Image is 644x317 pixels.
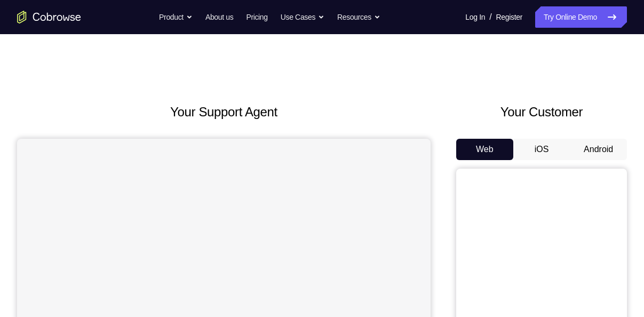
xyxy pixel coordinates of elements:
a: Go to the home page [17,11,81,23]
button: Use Cases [281,6,324,28]
button: iOS [513,139,570,160]
button: Android [570,139,627,160]
h2: Your Customer [456,102,627,122]
a: Register [496,6,522,28]
button: Product [159,6,193,28]
button: Web [456,139,513,160]
a: About us [205,6,233,28]
button: Resources [337,6,380,28]
a: Try Online Demo [535,6,627,28]
a: Log In [465,6,485,28]
a: Pricing [246,6,267,28]
h2: Your Support Agent [17,102,431,122]
span: / [489,11,491,23]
